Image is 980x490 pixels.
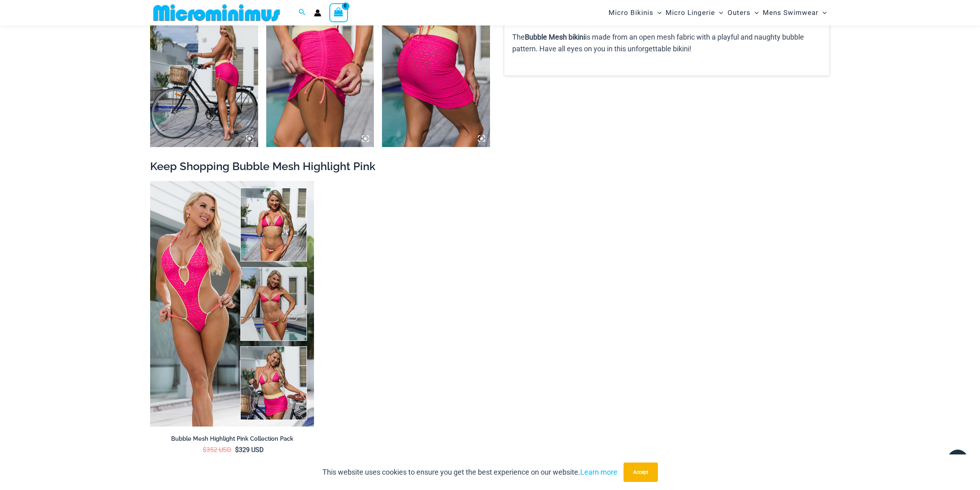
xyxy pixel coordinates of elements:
[150,159,830,173] h2: Keep Shopping Bubble Mesh Highlight Pink
[715,2,723,23] span: Menu Toggle
[150,4,283,22] img: MM SHOP LOGO FLAT
[329,3,348,22] a: View Shopping Cart, empty
[607,2,664,23] a: Micro BikinisMenu ToggleMenu Toggle
[150,181,314,427] img: Collection Pack F
[761,2,829,23] a: Mens SwimwearMenu ToggleMenu Toggle
[299,8,306,18] a: Search icon link
[150,435,314,443] h2: Bubble Mesh Highlight Pink Collection Pack
[728,2,751,23] span: Outers
[653,2,662,23] span: Menu Toggle
[605,1,830,24] nav: Site Navigation
[525,33,585,41] b: Bubble Mesh bikini
[664,2,725,23] a: Micro LingerieMenu ToggleMenu Toggle
[150,181,314,427] a: Collection Pack FCollection Pack BCollection Pack B
[314,9,321,17] a: Account icon link
[580,468,617,476] a: Learn more
[150,435,314,446] a: Bubble Mesh Highlight Pink Collection Pack
[763,2,819,23] span: Mens Swimwear
[666,2,715,23] span: Micro Lingerie
[751,2,759,23] span: Menu Toggle
[819,2,827,23] span: Menu Toggle
[609,2,653,23] span: Micro Bikinis
[512,31,821,55] p: The is made from an open mesh fabric with a playful and naughty bubble pattern. Have all eyes on ...
[235,446,239,454] span: $
[203,446,231,454] bdi: 352 USD
[624,463,658,482] button: Accept
[725,2,761,23] a: OutersMenu ToggleMenu Toggle
[322,466,617,478] p: This website uses cookies to ensure you get the best experience on our website.
[235,446,264,454] bdi: 329 USD
[203,446,206,454] span: $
